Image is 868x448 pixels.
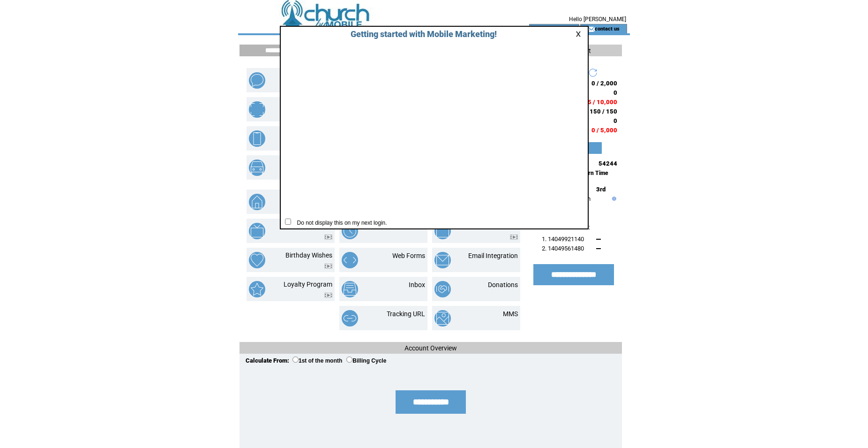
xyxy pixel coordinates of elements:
span: 54244 [599,160,617,167]
img: web-forms.png [342,252,358,268]
label: Billing Cycle [346,357,386,364]
a: Inbox [409,281,425,289]
img: text-to-screen.png [249,223,265,239]
img: mms.png [434,310,451,327]
img: property-listing.png [249,194,265,210]
span: 0 / 2,000 [591,80,617,87]
img: mobile-websites.png [249,130,265,147]
img: account_icon.gif [544,25,551,33]
img: video.png [324,293,332,298]
img: vehicle-listing.png [249,159,265,176]
a: Tracking URL [387,310,425,318]
span: Hello [PERSON_NAME] [569,16,626,23]
span: Do not display this on my next login. [292,220,387,226]
input: 1st of the month [292,357,299,363]
span: 0 / 5,000 [591,127,617,134]
a: Donations [488,281,518,289]
input: Billing Cycle [346,357,352,363]
a: Email Integration [468,252,518,259]
span: 155 / 10,000 [580,99,617,106]
img: scheduled-tasks.png [342,223,358,239]
img: email-integration.png [434,252,451,268]
span: 3rd [596,186,606,193]
span: Calculate From: [246,357,289,364]
label: 1st of the month [292,357,342,364]
img: text-to-win.png [434,223,451,239]
img: video.png [510,235,518,240]
span: 0 [614,89,617,96]
img: birthday-wishes.png [249,252,265,268]
img: video.png [324,264,332,269]
span: Getting started with Mobile Marketing! [341,29,497,39]
img: mobile-coupons.png [249,101,265,118]
img: contact_us_icon.gif [588,25,595,33]
span: Eastern Time [574,170,608,176]
a: Web Forms [392,252,425,259]
a: Loyalty Program [284,281,332,288]
span: 1. 14049921140 [542,235,584,243]
img: donations.png [434,281,451,297]
span: 150 / 150 [590,108,617,115]
span: 2. 14049561480 [542,245,584,252]
img: help.gif [610,197,616,201]
img: text-blast.png [249,72,265,89]
a: contact us [595,25,620,31]
img: loyalty-program.png [249,281,265,297]
a: MMS [503,310,518,318]
img: tracking-url.png [342,310,358,327]
span: Account Overview [404,344,457,352]
img: inbox.png [342,281,358,297]
img: video.png [324,235,332,240]
a: Birthday Wishes [285,251,332,259]
span: 0 [614,117,617,124]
